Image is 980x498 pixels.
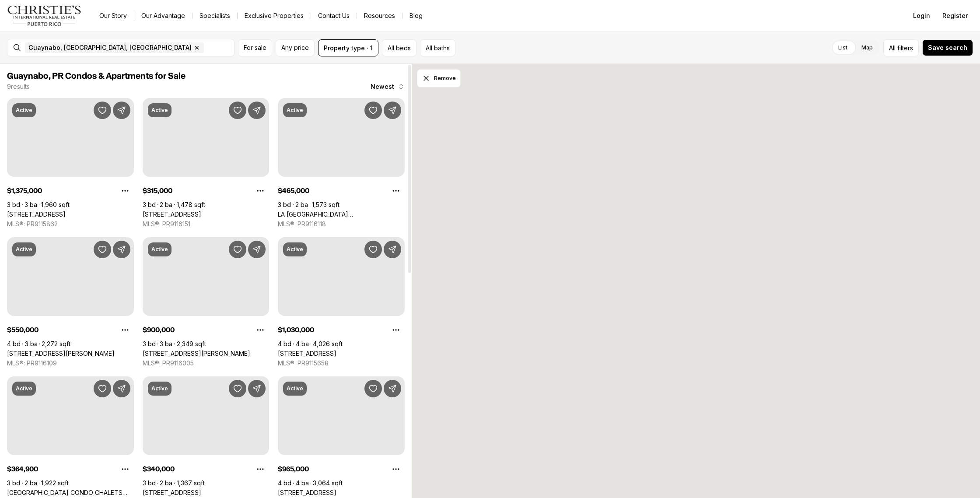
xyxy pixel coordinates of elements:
[28,44,192,51] span: Guaynabo, [GEOGRAPHIC_DATA], [GEOGRAPHIC_DATA]
[7,489,134,497] a: Ave Parque de los Ninos CONDO CHALETS DEL PARQUE #4 B 6, GUAYNABO PR, 00969
[116,460,134,478] button: Property options
[7,72,185,81] span: Guaynabo, PR Condos & Apartments for Sale
[116,182,134,200] button: Property options
[16,246,32,253] p: Active
[913,12,930,19] span: Login
[278,489,336,497] a: 404 CALLE UNION #217, GUAYNABO PR, 00969
[192,10,237,22] a: Specialists
[402,10,430,22] a: Blog
[151,246,168,253] p: Active
[229,380,246,397] button: Save Property: 229 - 2
[113,102,130,119] button: Share Property
[387,321,405,339] button: Property options
[908,7,935,25] button: Login
[942,12,968,19] span: Register
[928,44,967,51] span: Save search
[151,385,168,392] p: Active
[883,39,919,56] button: Allfilters
[94,102,111,119] button: Save Property: 225 ROAD NO 2, VILLA CAPARRA PLAZA #PH-3
[116,321,134,339] button: Property options
[384,380,401,397] button: Share Property
[382,39,416,56] button: All beds
[364,241,382,258] button: Save Property: 1 PALMA REAL AVE. #2 A6
[229,102,246,119] button: Save Property: 8 833 RD #7G
[281,44,309,51] span: Any price
[7,350,115,358] a: 3013 ALEJANDRINO AVE #2504, GUAYNABO PR, 00969
[387,460,405,478] button: Property options
[7,5,82,26] img: logo
[420,39,455,56] button: All baths
[384,241,401,258] button: Share Property
[364,380,382,397] button: Save Property: 404 CALLE UNION #217
[16,385,32,392] p: Active
[387,182,405,200] button: Property options
[248,102,266,119] button: Share Property
[831,40,854,56] label: List
[922,39,973,56] button: Save search
[238,10,311,22] a: Exclusive Properties
[151,107,168,114] p: Active
[113,241,130,258] button: Share Property
[252,460,269,478] button: Property options
[94,380,111,397] button: Save Property: Ave Parque de los Ninos CONDO CHALETS DEL PARQUE #4 B 6
[318,39,378,56] button: Property type · 1
[357,10,402,22] a: Resources
[238,39,272,56] button: For sale
[897,43,913,53] span: filters
[248,380,266,397] button: Share Property
[248,241,266,258] button: Share Property
[244,44,266,51] span: For sale
[94,241,111,258] button: Save Property: 3013 ALEJANDRINO AVE #2504
[278,210,405,218] a: LA VILLA GARDEN 833 #AG-1201, GUAYNABO PR, 00969
[287,385,303,392] p: Active
[287,246,303,253] p: Active
[365,78,410,95] button: Newest
[7,210,66,218] a: 225 ROAD NO 2, VILLA CAPARRA PLAZA #PH-3, GUAYNABO PR, 00966
[143,210,201,218] a: 8 833 RD #7G, GUAYNABO PR, 00969
[113,380,130,397] button: Share Property
[7,83,30,90] p: 9 results
[276,39,315,56] button: Any price
[371,83,394,90] span: Newest
[278,350,336,358] a: 1 PALMA REAL AVE. #2 A6, GUAYNABO PR, 00969
[16,107,32,114] p: Active
[143,489,201,497] a: 229 - 2, GUAYNABO PR, 00966
[287,107,303,114] p: Active
[92,10,134,22] a: Our Story
[311,10,357,22] button: Contact Us
[417,69,461,88] button: Dismiss drawing
[889,43,896,53] span: All
[143,350,250,358] a: 1-02 CAOBA ST SAN PATRICIO AVE #303, GUAYNABO PR, 00968
[252,182,269,200] button: Property options
[364,102,382,119] button: Save Property: LA VILLA GARDEN 833 #AG-1201
[854,40,880,56] label: Map
[229,241,246,258] button: Save Property: 1-02 CAOBA ST SAN PATRICIO AVE #303
[937,7,973,25] button: Register
[252,321,269,339] button: Property options
[384,102,401,119] button: Share Property
[134,10,192,22] a: Our Advantage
